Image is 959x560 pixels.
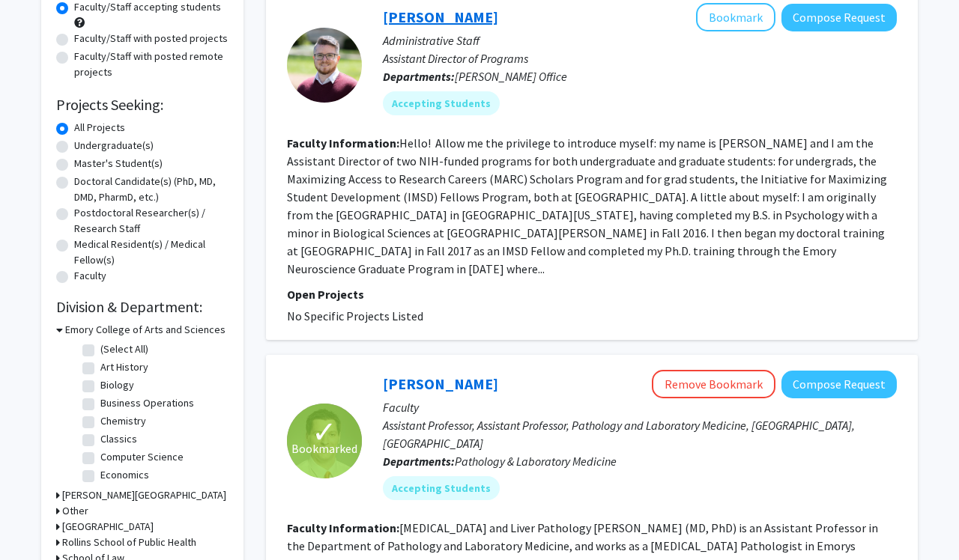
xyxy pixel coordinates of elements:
[291,439,357,457] span: Bookmarked
[781,371,897,398] button: Compose Request to Brian Robinson
[383,69,455,84] b: Departments:
[62,487,226,503] h3: [PERSON_NAME][GEOGRAPHIC_DATA]
[287,520,399,535] b: Faculty Information:
[11,493,64,549] iframe: Chat
[781,4,897,31] button: Compose Request to Alejandro Lopez
[383,454,455,469] b: Departments:
[312,424,337,439] span: ✓
[455,69,567,84] span: [PERSON_NAME] Office
[383,91,500,115] mat-chip: Accepting Students
[74,138,154,153] label: Undergraduate(s)
[383,49,897,67] p: Assistant Director of Programs
[100,485,208,501] label: Environmental Sciences
[100,377,134,393] label: Biology
[652,370,775,398] button: Remove Bookmark
[100,359,148,375] label: Art History
[100,467,149,483] label: Economics
[56,96,229,114] h2: Projects Seeking:
[383,7,498,26] a: [PERSON_NAME]
[62,503,88,519] h3: Other
[383,31,897,49] p: Administrative Staff
[383,476,500,500] mat-chip: Accepting Students
[455,454,617,469] span: Pathology & Laboratory Medicine
[696,3,775,31] button: Add Alejandro Lopez to Bookmarks
[74,120,125,136] label: All Projects
[287,285,897,303] p: Open Projects
[287,136,399,150] b: Faculty Information:
[383,416,897,452] p: Assistant Professor, Assistant Professor, Pathology and Laboratory Medicine, [GEOGRAPHIC_DATA], [...
[74,237,229,268] label: Medical Resident(s) / Medical Fellow(s)
[383,374,498,393] a: [PERSON_NAME]
[74,156,163,171] label: Master's Student(s)
[100,413,146,429] label: Chemistry
[74,268,106,284] label: Faculty
[62,519,154,535] h3: [GEOGRAPHIC_DATA]
[100,449,184,465] label: Computer Science
[62,535,196,550] h3: Rollins School of Public Health
[74,205,229,237] label: Postdoctoral Researcher(s) / Research Staff
[287,308,423,323] span: No Specific Projects Listed
[100,431,137,447] label: Classics
[74,174,229,205] label: Doctoral Candidate(s) (PhD, MD, DMD, PharmD, etc.)
[65,322,226,338] h3: Emory College of Arts and Sciences
[56,298,229,316] h2: Division & Department:
[100,341,148,357] label: (Select All)
[100,395,194,411] label: Business Operations
[383,398,897,416] p: Faculty
[287,136,887,276] fg-read-more: Hello! Allow me the privilege to introduce myself: my name is [PERSON_NAME] and I am the Assistan...
[74,49,229,80] label: Faculty/Staff with posted remote projects
[74,31,228,46] label: Faculty/Staff with posted projects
